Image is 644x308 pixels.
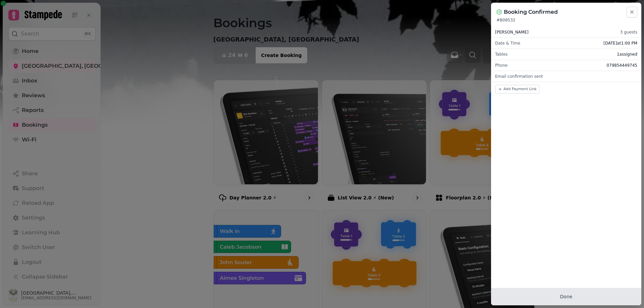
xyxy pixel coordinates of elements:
span: Date & Time [495,41,520,46]
span: 3 guests [620,29,637,35]
span: Phone [495,63,507,68]
button: Add Payment Link [495,85,540,94]
div: Email confirmation sent [491,71,641,82]
span: 079854449745 [606,63,637,68]
button: Done [491,288,641,305]
span: Tables [495,52,507,57]
span: [PERSON_NAME] [495,29,529,35]
span: 1 assigned [617,52,637,57]
h2: Booking Confirmed [504,8,558,16]
span: [DATE] at 1:00 PM [603,41,637,46]
p: # B08532 [496,17,636,23]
